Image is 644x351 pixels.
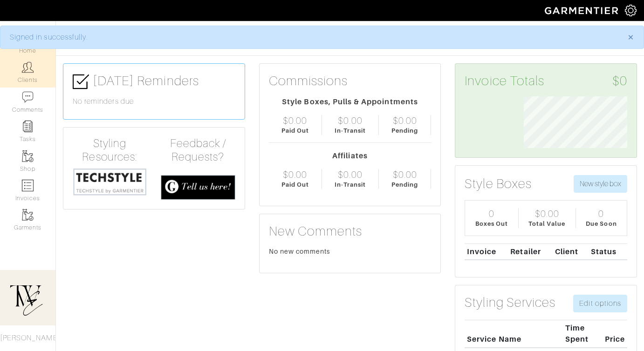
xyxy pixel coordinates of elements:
[161,175,235,200] img: feedback_requests-3821251ac2bd56c73c230f3229a5b25d6eb027adea667894f41107c140538ee0.png
[528,219,566,228] div: Total Value
[391,126,418,135] div: Pending
[598,208,604,219] div: 0
[335,126,366,135] div: In-Transit
[22,121,34,132] img: reminder-icon-8004d30b9f0a5d33ae49ab947aed9ed385cf756f9e5892f1edd6e32f2345188e.png
[73,74,89,90] img: check-box-icon-36a4915ff3ba2bd8f6e4f29bc755bb66becd62c870f447fc0dd1365fcfddab58.png
[589,243,627,260] th: Status
[22,150,34,162] img: garments-icon-b7da505a4dc4fd61783c78ac3ca0ef83fa9d6f193b1c9dc38574b1d14d53ca28.png
[586,219,617,228] div: Due Soon
[269,96,432,108] div: Style Boxes, Pulls & Appointments
[22,91,34,103] img: comment-icon-a0a6a9ef722e966f86d9cbdc48e553b5cf19dbc54f86b18d962a5391bc8f6eb6.png
[269,73,348,89] h3: Commissions
[573,295,627,312] a: Edit options
[338,115,362,126] div: $0.00
[281,126,309,135] div: Paid Out
[10,32,614,43] div: Signed in successfully.
[508,243,553,260] th: Retailer
[338,169,362,180] div: $0.00
[465,243,508,260] th: Invoice
[540,2,625,19] img: garmentier-logo-header-white-b43fb05a5012e4ada735d5af1a66efaba907eab6374d6393d1fbf88cb4ef424d.png
[535,208,559,219] div: $0.00
[563,320,596,348] th: Time Spent
[596,320,627,348] th: Price
[612,73,627,89] span: $0
[22,209,34,221] img: garments-icon-b7da505a4dc4fd61783c78ac3ca0ef83fa9d6f193b1c9dc38574b1d14d53ca28.png
[574,175,627,193] button: New style box
[335,180,366,189] div: In-Transit
[393,115,417,126] div: $0.00
[73,73,235,90] h3: [DATE] Reminders
[283,115,307,126] div: $0.00
[269,247,432,256] div: No new comments
[269,223,432,239] h3: New Comments
[22,61,34,73] img: clients-icon-6bae9207a08558b7cb47a8932f037763ab4055f8c8b6bfacd5dc20c3e0201464.png
[283,169,307,180] div: $0.00
[465,73,627,89] h3: Invoice Totals
[269,150,432,162] div: Affiliates
[625,5,637,16] img: gear-icon-white-bd11855cb880d31180b6d7d6211b90ccbf57a29d726f0c71d8c61bd08dd39cc2.png
[281,180,309,189] div: Paid Out
[489,208,494,219] div: 0
[391,180,418,189] div: Pending
[465,176,532,192] h3: Style Boxes
[465,295,555,310] h3: Styling Services
[465,320,563,348] th: Service Name
[73,137,147,164] h4: Styling Resources:
[627,31,634,43] span: ×
[73,97,235,106] h6: No reminders due
[22,180,34,191] img: orders-icon-0abe47150d42831381b5fb84f609e132dff9fe21cb692f30cb5eec754e2cba89.png
[475,219,508,228] div: Boxes Out
[553,243,589,260] th: Client
[393,169,417,180] div: $0.00
[73,168,147,196] img: techstyle-93310999766a10050dc78ceb7f971a75838126fd19372ce40ba20cdf6a89b94b.png
[161,137,235,164] h4: Feedback / Requests?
